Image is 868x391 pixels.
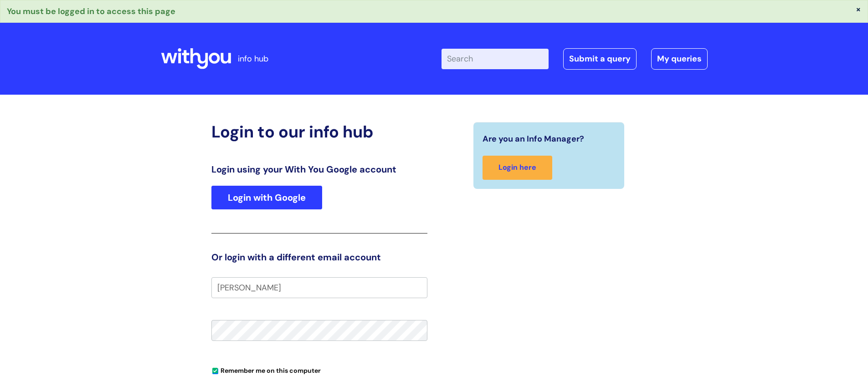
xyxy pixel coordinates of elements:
[563,48,637,69] a: Submit a query
[211,186,322,209] a: Login with Google
[483,156,552,180] a: Login here
[238,51,268,66] p: info hub
[856,5,861,13] button: ×
[211,277,427,298] input: Your e-mail address
[211,365,321,375] label: Remember me on this computer
[651,48,708,69] a: My queries
[212,368,218,374] input: Remember me on this computer
[211,363,427,377] div: You can uncheck this option if you're logging in from a shared device
[211,164,427,175] h3: Login using your With You Google account
[211,122,427,142] h2: Login to our info hub
[442,49,549,69] input: Search
[211,252,427,263] h3: Or login with a different email account
[483,132,584,146] span: Are you an Info Manager?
